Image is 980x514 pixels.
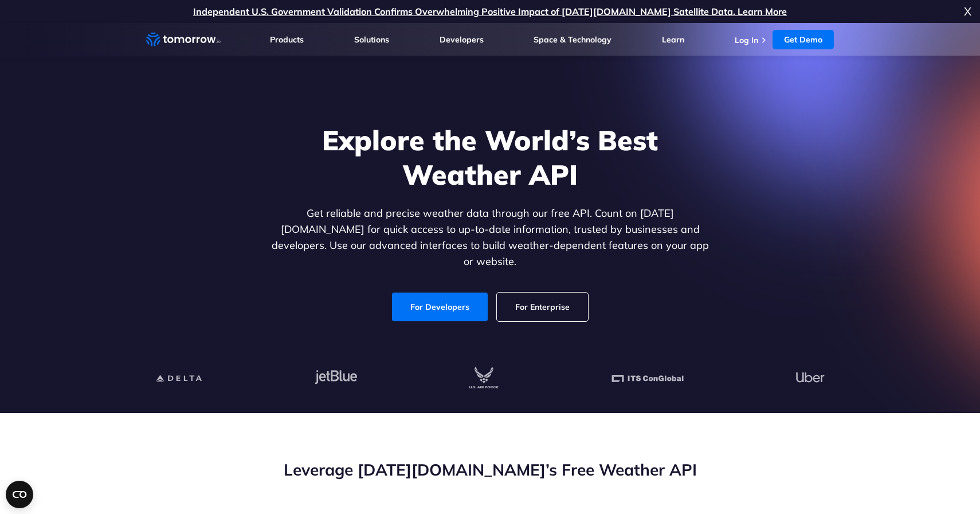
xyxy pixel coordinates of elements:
[392,293,488,321] a: For Developers
[662,34,684,45] a: Learn
[440,34,484,45] a: Developers
[6,481,33,508] button: Open CMP widget
[354,34,389,45] a: Solutions
[146,459,834,481] h2: Leverage [DATE][DOMAIN_NAME]’s Free Weather API
[193,6,787,17] a: Independent U.S. Government Validation Confirms Overwhelming Positive Impact of [DATE][DOMAIN_NAM...
[269,123,711,192] h1: Explore the World’s Best Weather API
[497,293,588,321] a: For Enterprise
[146,31,221,48] a: Home link
[735,35,758,45] a: Log In
[269,205,711,270] p: Get reliable and precise weather data through our free API. Count on [DATE][DOMAIN_NAME] for quic...
[270,34,304,45] a: Products
[534,34,611,45] a: Space & Technology
[773,30,834,49] a: Get Demo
